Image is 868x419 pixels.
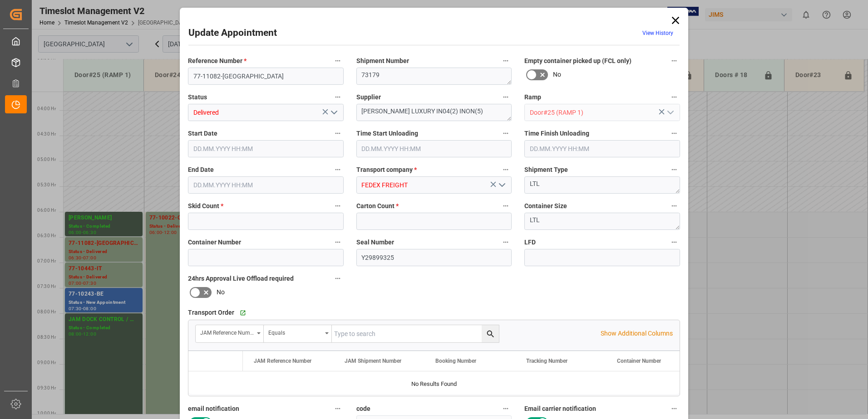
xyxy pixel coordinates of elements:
[524,140,680,157] input: DD.MM.YYYY HH:MM
[188,140,344,157] input: DD.MM.YYYY HH:MM
[500,55,512,67] button: Shipment Number
[668,164,680,175] button: Shipment Type
[332,273,344,284] button: 24hrs Approval Live Offload required
[668,55,680,67] button: Empty container picked up (FCL only)
[356,140,512,157] input: DD.MM.YYYY HH:MM
[188,404,239,414] span: email notification
[668,236,680,248] button: LFD
[200,326,254,337] div: JAM Reference Number
[254,358,311,364] span: JAM Reference Number
[332,236,344,248] button: Container Number
[617,358,661,364] span: Container Number
[356,129,418,138] span: Time Start Unloading
[188,201,223,211] span: Skid Count
[524,201,567,211] span: Container Size
[668,403,680,414] button: Email carrier notification
[332,164,344,175] button: End Date
[332,127,344,139] button: Start Date
[524,404,596,414] span: Email carrier notification
[188,176,344,194] input: DD.MM.YYYY HH:MM
[668,127,680,139] button: Time Finish Unloading
[524,165,568,175] span: Shipment Type
[526,358,567,364] span: Tracking Number
[663,106,676,120] button: open menu
[188,104,344,121] input: Type to search/select
[495,178,508,192] button: open menu
[356,165,417,175] span: Transport company
[356,201,399,211] span: Carton Count
[188,238,241,247] span: Container Number
[500,91,512,103] button: Supplier
[356,404,370,414] span: code
[668,91,680,103] button: Ramp
[332,200,344,212] button: Skid Count *
[553,70,561,79] span: No
[482,325,499,342] button: search button
[500,164,512,175] button: Transport company *
[435,358,476,364] span: Booking Number
[188,93,207,102] span: Status
[188,274,294,283] span: 24hrs Approval Live Offload required
[524,176,680,194] textarea: LTL
[188,165,214,175] span: End Date
[332,91,344,103] button: Status
[356,56,409,66] span: Shipment Number
[196,325,264,342] button: open menu
[332,403,344,414] button: email notification
[500,403,512,414] button: code
[188,308,234,317] span: Transport Order
[500,236,512,248] button: Seal Number
[668,200,680,212] button: Container Size
[356,93,381,102] span: Supplier
[332,55,344,67] button: Reference Number *
[524,213,680,230] textarea: LTL
[524,56,631,66] span: Empty container picked up (FCL only)
[345,358,401,364] span: JAM Shipment Number
[524,238,536,247] span: LFD
[524,93,541,102] span: Ramp
[642,30,673,36] a: View History
[188,129,217,138] span: Start Date
[356,104,512,121] textarea: [PERSON_NAME] LUXURY IN04(2) INON(5)
[500,127,512,139] button: Time Start Unloading
[332,325,499,342] input: Type to search
[356,238,394,247] span: Seal Number
[356,68,512,85] textarea: 73179
[524,129,589,138] span: Time Finish Unloading
[217,287,225,297] span: No
[188,26,277,40] h2: Update Appointment
[524,104,680,121] input: Type to search/select
[326,106,340,120] button: open menu
[500,200,512,212] button: Carton Count *
[268,326,322,337] div: Equals
[264,325,332,342] button: open menu
[188,56,247,66] span: Reference Number
[601,329,673,338] p: Show Additional Columns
